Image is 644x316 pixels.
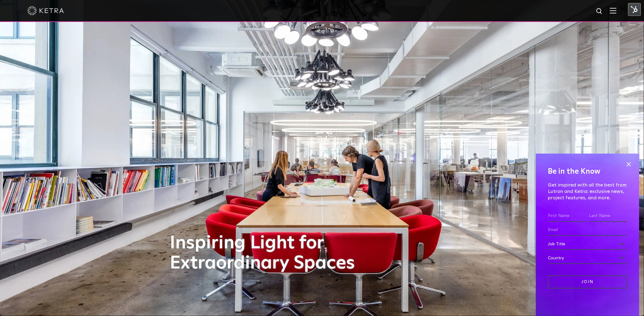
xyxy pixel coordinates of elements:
[610,8,617,13] img: Hamburger%20Nav.svg
[548,252,627,264] div: Country
[548,224,627,236] input: Email
[628,3,641,16] img: HubSpot Tools Menu Toggle
[548,210,586,222] input: First Name
[548,182,627,201] p: Get inspired with all the best from Lutron and Ketra: exclusive news, project features, and more.
[548,166,627,177] h4: Be in the Know
[589,210,627,222] input: Last Name
[596,8,604,15] img: search icon
[27,6,64,15] img: ketra-logo-2019-white
[548,275,627,289] input: Join
[548,238,627,250] div: Job Title
[170,233,368,273] h1: Inspiring Light for Extraordinary Spaces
